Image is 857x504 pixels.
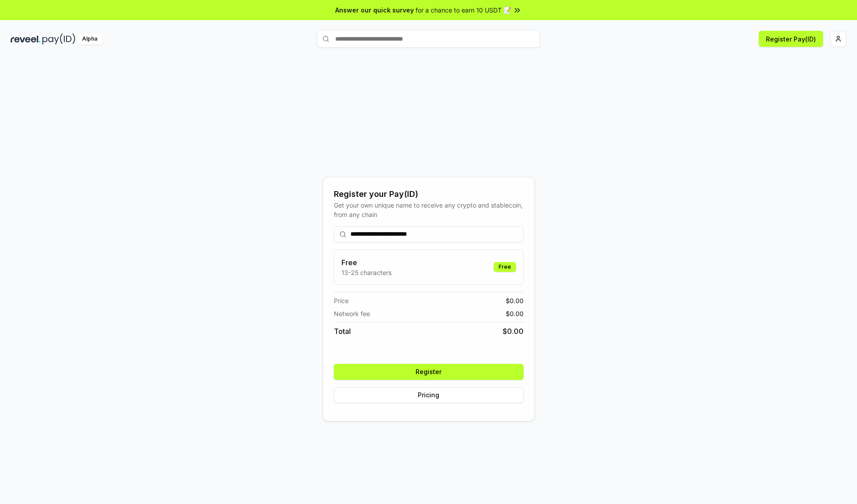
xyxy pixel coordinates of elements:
[341,268,391,277] p: 13-25 characters
[506,309,524,318] span: $ 0.00
[416,5,511,15] span: for a chance to earn 10 USDT 📝
[759,31,823,47] button: Register Pay(ID)
[334,188,524,200] div: Register your Pay(ID)
[334,387,524,403] button: Pricing
[334,200,524,219] div: Get your own unique name to receive any crypto and stablecoin, from any chain
[42,33,75,45] img: pay_id
[335,5,414,15] span: Answer our quick survey
[334,326,351,337] span: Total
[494,262,516,272] div: Free
[334,309,370,318] span: Network fee
[334,296,349,305] span: Price
[341,257,391,268] h3: Free
[503,326,524,337] span: $ 0.00
[506,296,524,305] span: $ 0.00
[77,33,102,45] div: Alpha
[334,364,524,380] button: Register
[11,33,41,45] img: reveel_dark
